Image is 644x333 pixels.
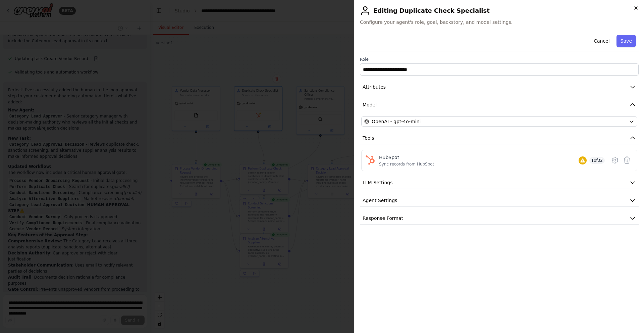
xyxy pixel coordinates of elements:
[589,157,605,164] span: 1 of 32
[360,177,639,189] button: LLM Settings
[366,155,375,165] img: HubSpot
[363,101,377,108] span: Model
[363,179,393,186] span: LLM Settings
[616,35,636,47] button: Save
[590,35,613,47] button: Cancel
[360,57,639,62] label: Role
[363,215,403,222] span: Response Format
[360,19,639,26] span: Configure your agent's role, goal, backstory, and model settings.
[363,197,397,204] span: Agent Settings
[609,154,621,166] button: Configure tool
[360,132,639,144] button: Tools
[372,118,421,125] span: OpenAI - gpt-4o-mini
[360,212,639,225] button: Response Format
[361,116,637,127] button: OpenAI - gpt-4o-mini
[621,154,633,166] button: Delete tool
[360,5,639,16] h2: Editing Duplicate Check Specialist
[360,99,639,111] button: Model
[379,161,434,167] div: Sync records from HubSpot
[360,194,639,207] button: Agent Settings
[363,135,374,141] span: Tools
[379,154,434,161] div: HubSpot
[363,84,386,90] span: Attributes
[360,81,639,93] button: Attributes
